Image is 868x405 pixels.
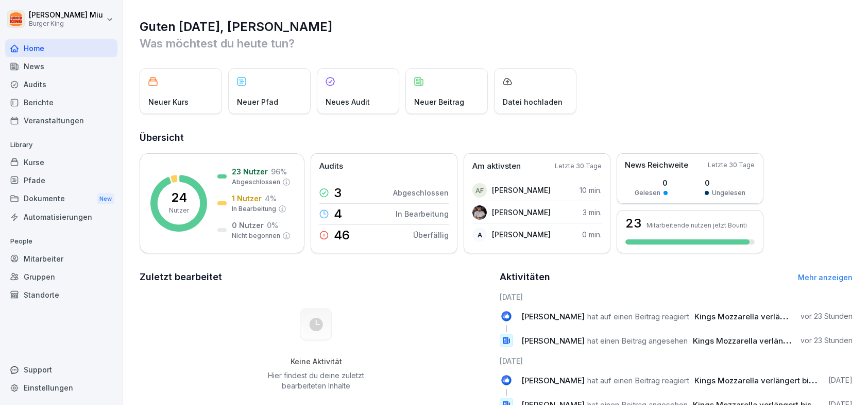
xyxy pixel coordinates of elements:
p: 0 % [267,220,278,231]
p: Letzte 30 Tage [555,161,602,171]
p: vor 23 Stunden [801,311,853,321]
p: Abgeschlossen [232,177,280,187]
h3: 23 [625,217,641,230]
a: Mitarbeiter [5,250,117,268]
a: Einstellungen [5,379,117,397]
p: Gelesen [635,188,660,198]
p: Audits [319,160,343,172]
span: [PERSON_NAME] [521,376,585,385]
span: Kings Mozzarella verlängert bis [DATE]! [694,376,842,385]
p: 23 Nutzer [232,166,268,177]
h6: [DATE] [500,291,853,302]
p: 0 [705,177,745,188]
p: Abgeschlossen [393,187,449,198]
span: Kings Mozzarella verlängert bis [DATE]! [694,312,842,321]
p: Überfällig [413,230,449,240]
p: 1 Nutzer [232,193,262,204]
p: 24 [171,191,187,204]
div: A [472,228,487,242]
p: Neuer Pfad [237,96,278,107]
a: News [5,57,117,75]
p: Mitarbeitende nutzen jetzt Bounti [646,221,747,229]
img: tw5tnfnssutukm6nhmovzqwr.png [472,205,487,220]
a: Home [5,39,117,57]
p: Neuer Kurs [148,96,189,107]
a: Pfade [5,171,117,189]
p: In Bearbeitung [232,204,276,214]
a: Audits [5,75,117,93]
h5: Keine Aktivität [264,357,368,366]
a: Gruppen [5,268,117,286]
span: Kings Mozzarella verlängert bis [DATE]! [693,336,840,346]
p: [DATE] [828,375,853,385]
h6: [DATE] [500,355,853,366]
div: Dokumente [5,189,117,208]
span: hat auf einen Beitrag reagiert [587,312,689,321]
h1: Guten [DATE], [PERSON_NAME] [140,19,853,35]
p: 96 % [271,166,287,177]
p: News Reichweite [625,159,688,171]
p: 0 Nutzer [232,220,264,231]
p: Ungelesen [712,188,745,198]
h2: Übersicht [140,131,853,145]
p: 46 [334,229,350,241]
div: AF [472,183,487,198]
a: Kurse [5,153,117,171]
span: [PERSON_NAME] [521,336,585,346]
h2: Zuletzt bearbeitet [140,270,492,284]
p: People [5,233,117,250]
a: Automatisierungen [5,208,117,226]
p: 10 min. [580,185,602,196]
p: In Bearbeitung [396,208,449,219]
p: Was möchtest du heute tun? [140,35,853,52]
p: [PERSON_NAME] [492,207,551,218]
p: Neues Audit [326,96,370,107]
p: Nicht begonnen [232,231,280,240]
span: hat einen Beitrag angesehen [587,336,688,346]
p: [PERSON_NAME] Miu [29,11,103,20]
p: [PERSON_NAME] [492,185,551,196]
div: Support [5,361,117,379]
p: 4 [334,208,342,220]
p: 3 [334,187,342,199]
a: Veranstaltungen [5,111,117,129]
p: Nutzer [169,206,189,215]
p: Neuer Beitrag [414,96,464,107]
div: New [97,193,114,205]
p: Library [5,137,117,153]
p: Datei hochladen [503,96,563,107]
p: Burger King [29,20,103,27]
span: hat auf einen Beitrag reagiert [587,376,689,385]
p: [PERSON_NAME] [492,229,551,240]
a: Mehr anzeigen [798,273,853,282]
a: Standorte [5,286,117,304]
span: [PERSON_NAME] [521,312,585,321]
a: Berichte [5,93,117,111]
p: Hier findest du deine zuletzt bearbeiteten Inhalte [264,370,368,391]
h2: Aktivitäten [500,270,550,284]
p: Am aktivsten [472,160,521,172]
p: 4 % [265,193,277,204]
p: vor 23 Stunden [801,335,853,346]
p: Letzte 30 Tage [708,160,755,170]
p: 0 [635,177,668,188]
p: 0 min. [582,229,602,240]
p: 3 min. [583,207,602,218]
a: DokumenteNew [5,189,117,208]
